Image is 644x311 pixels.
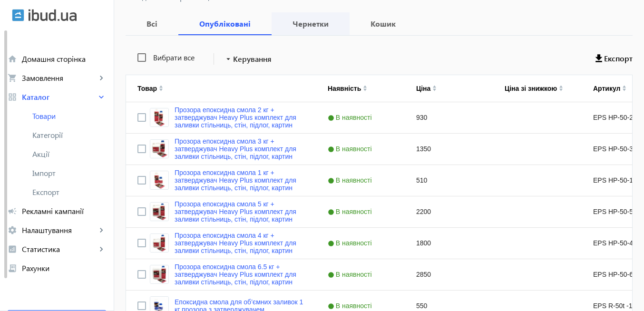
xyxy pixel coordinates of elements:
[416,85,430,92] div: Ціна
[8,263,17,273] mat-icon: receipt_long
[405,259,493,290] div: 2850
[8,244,17,254] mat-icon: analytics
[175,106,305,129] a: Прозора епоксидна смола 2 кг + затверджувач Heavy Plus комплект для заливки стільниць, стін, підл...
[22,54,106,64] span: Домашня сторінка
[22,73,97,83] span: Замовлення
[97,244,106,254] mat-icon: keyboard_arrow_right
[604,53,633,64] span: Експорт
[595,50,633,68] button: Експорт
[175,200,305,223] a: Прозора епоксидна смола 5 кг + затверджувач Heavy Plus комплект для заливки стільниць, стін, підл...
[283,20,338,28] b: Чернетки
[328,239,374,247] span: В наявності
[405,196,493,227] div: 2200
[32,149,106,159] span: Акції
[8,54,17,64] mat-icon: home
[22,225,97,235] span: Налаштування
[363,88,367,91] img: arrow-down.svg
[328,145,374,153] span: В наявності
[432,88,437,91] img: arrow-down.svg
[328,302,374,310] span: В наявності
[151,54,195,61] label: Вибрати все
[8,92,17,102] mat-icon: grid_view
[593,85,620,92] div: Артикул
[8,225,17,235] mat-icon: settings
[233,53,272,65] span: Керування
[159,88,163,91] img: arrow-down.svg
[328,114,374,121] span: В наявності
[22,244,97,254] span: Статистика
[159,85,163,88] img: arrow-up.svg
[32,111,106,121] span: Товари
[328,271,374,278] span: В наявності
[12,9,24,21] img: ibud.svg
[405,134,493,165] div: 1350
[137,20,167,28] b: Всі
[175,137,305,160] a: Прозора епоксидна смола 3 кг + затверджувач Heavy Plus комплект для заливки стільниць, стін, підл...
[175,263,305,286] a: Прозора епоксидна смола 6.5 кг + затверджувач Heavy Plus комплект для заливки стільниць, стін, пі...
[190,20,260,28] b: Опубліковані
[328,208,374,215] span: В наявності
[32,168,106,178] span: Імпорт
[137,85,157,92] div: Товар
[97,225,106,235] mat-icon: keyboard_arrow_right
[32,130,106,140] span: Категорії
[22,206,106,216] span: Рекламні кампанії
[328,176,374,184] span: В наявності
[405,102,493,133] div: 930
[8,206,17,216] mat-icon: campaign
[97,92,106,102] mat-icon: keyboard_arrow_right
[361,20,405,28] b: Кошик
[432,85,437,88] img: arrow-up.svg
[220,50,275,68] button: Керування
[363,85,367,88] img: arrow-up.svg
[22,263,106,273] span: Рахунки
[559,85,563,88] img: arrow-up.svg
[8,73,17,83] mat-icon: shopping_cart
[175,169,305,192] a: Прозора епоксидна смола 1 кг + затверджувач Heavy Plus комплект для заливки стільниць, стін, підл...
[405,228,493,259] div: 1800
[224,54,233,64] mat-icon: arrow_drop_down
[622,85,626,88] img: arrow-up.svg
[175,232,305,254] a: Прозора епоксидна смола 4 кг + затверджувач Heavy Plus комплект для заливки стільниць, стін, підл...
[559,88,563,91] img: arrow-down.svg
[97,73,106,83] mat-icon: keyboard_arrow_right
[32,187,106,197] span: Експорт
[505,85,557,92] div: Ціна зі знижкою
[22,92,97,102] span: Каталог
[405,165,493,196] div: 510
[622,88,626,91] img: arrow-down.svg
[29,9,77,21] img: ibud_text.svg
[328,85,361,92] div: Наявність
